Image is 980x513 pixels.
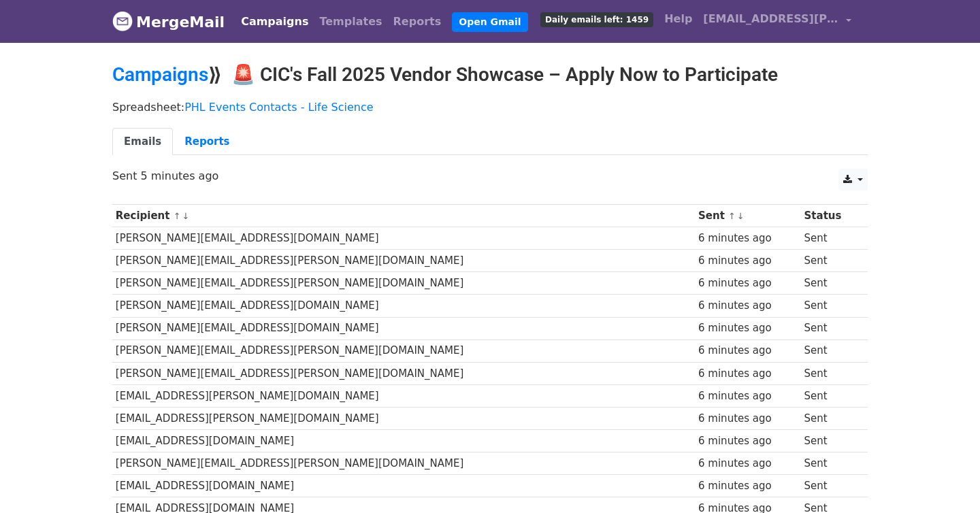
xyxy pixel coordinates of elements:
div: 6 minutes ago [698,253,798,269]
a: ↓ [737,211,745,221]
a: ↑ [174,211,181,221]
div: 6 minutes ago [698,343,798,359]
td: [EMAIL_ADDRESS][DOMAIN_NAME] [112,475,695,497]
a: Templates [314,8,387,35]
h2: ⟫ 🚨 CIC's Fall 2025 Vendor Showcase – Apply Now to Participate [112,63,868,86]
td: Sent [801,340,859,362]
td: Sent [801,384,859,407]
a: MergeMail [112,7,225,36]
div: 6 minutes ago [698,276,798,291]
a: ↑ [728,211,736,221]
span: [EMAIL_ADDRESS][PERSON_NAME][DOMAIN_NAME] [703,11,839,27]
th: Recipient [112,205,695,227]
a: PHL Events Contacts - Life Science [184,101,373,114]
p: Sent 5 minutes ago [112,169,868,183]
a: Reports [388,8,447,35]
td: Sent [801,295,859,317]
p: Spreadsheet: [112,100,868,114]
div: 6 minutes ago [698,478,798,494]
td: Sent [801,475,859,497]
td: [PERSON_NAME][EMAIL_ADDRESS][PERSON_NAME][DOMAIN_NAME] [112,340,695,362]
td: [PERSON_NAME][EMAIL_ADDRESS][DOMAIN_NAME] [112,227,695,250]
span: Daily emails left: 1459 [540,12,653,27]
div: 6 minutes ago [698,231,798,246]
td: Sent [801,430,859,452]
td: [PERSON_NAME][EMAIL_ADDRESS][PERSON_NAME][DOMAIN_NAME] [112,272,695,295]
iframe: Chat Widget [912,448,980,513]
div: 6 minutes ago [698,298,798,314]
td: Sent [801,317,859,340]
div: 6 minutes ago [698,411,798,427]
td: [PERSON_NAME][EMAIL_ADDRESS][DOMAIN_NAME] [112,317,695,340]
a: Daily emails left: 1459 [535,5,659,33]
a: Reports [173,128,241,156]
th: Sent [695,205,801,227]
th: Status [801,205,859,227]
a: Emails [112,128,173,156]
td: [PERSON_NAME][EMAIL_ADDRESS][PERSON_NAME][DOMAIN_NAME] [112,452,695,475]
td: Sent [801,407,859,429]
a: Open Gmail [452,12,527,32]
div: 6 minutes ago [698,456,798,471]
td: Sent [801,452,859,475]
a: Campaigns [112,63,208,86]
div: 6 minutes ago [698,388,798,404]
a: ↓ [182,211,189,221]
td: [PERSON_NAME][EMAIL_ADDRESS][PERSON_NAME][DOMAIN_NAME] [112,250,695,272]
td: [PERSON_NAME][EMAIL_ADDRESS][PERSON_NAME][DOMAIN_NAME] [112,362,695,384]
div: 6 minutes ago [698,366,798,382]
td: [EMAIL_ADDRESS][PERSON_NAME][DOMAIN_NAME] [112,407,695,429]
a: [EMAIL_ADDRESS][PERSON_NAME][DOMAIN_NAME] [698,5,857,37]
div: 6 minutes ago [698,320,798,336]
td: Sent [801,362,859,384]
td: Sent [801,250,859,272]
a: Campaigns [235,8,314,35]
td: Sent [801,272,859,295]
a: Help [659,5,698,33]
td: Sent [801,227,859,250]
img: MergeMail logo [112,11,133,31]
td: [EMAIL_ADDRESS][DOMAIN_NAME] [112,430,695,452]
div: 6 minutes ago [698,433,798,449]
td: [PERSON_NAME][EMAIL_ADDRESS][DOMAIN_NAME] [112,295,695,317]
td: [EMAIL_ADDRESS][PERSON_NAME][DOMAIN_NAME] [112,384,695,407]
